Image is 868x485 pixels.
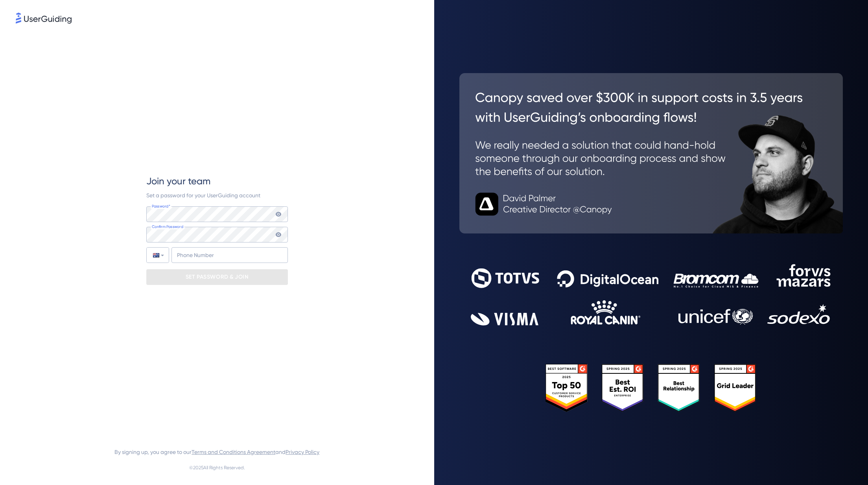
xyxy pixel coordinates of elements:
[146,175,210,187] span: Join your team
[171,247,288,263] input: Phone Number
[545,364,757,412] img: 25303e33045975176eb484905ab012ff.svg
[471,264,831,325] img: 9302ce2ac39453076f5bc0f2f2ca889b.svg
[114,447,319,457] span: By signing up, you agree to our and
[147,248,169,263] div: Australia: + 61
[16,13,72,24] img: 8faab4ba6bc7696a72372aa768b0286c.svg
[146,192,260,198] span: Set a password for your UserGuiding account
[186,271,249,283] p: SET PASSWORD & JOIN
[459,73,843,233] img: 26c0aa7c25a843aed4baddd2b5e0fa68.svg
[189,463,245,472] span: © 2025 All Rights Reserved.
[286,449,319,455] a: Privacy Policy
[192,449,275,455] a: Terms and Conditions Agreement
